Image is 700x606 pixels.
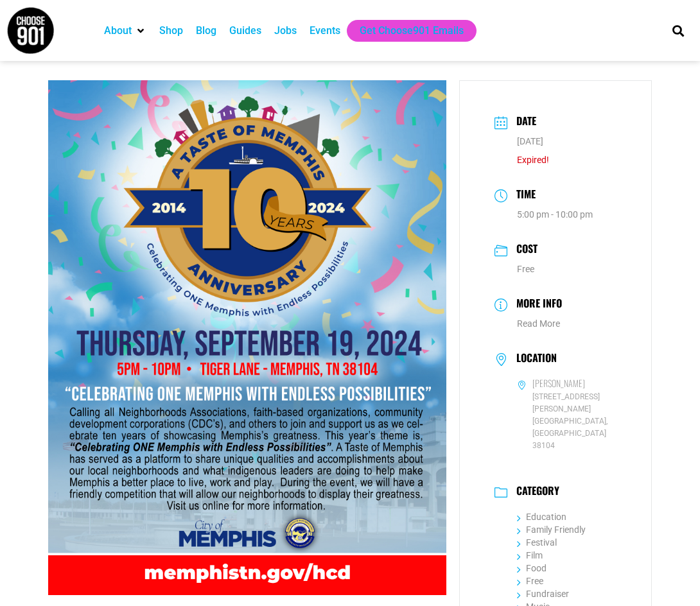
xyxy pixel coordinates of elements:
[668,20,689,41] div: Search
[196,23,216,39] a: Blog
[159,23,183,39] a: Shop
[510,352,557,367] h3: Location
[510,113,536,132] h3: Date
[274,23,297,39] a: Jobs
[517,563,547,573] a: Food
[517,512,566,522] a: Education
[517,550,543,560] a: Film
[510,241,538,259] h3: Cost
[517,209,593,220] abbr: 5:00 pm - 10:00 pm
[98,20,153,42] div: About
[517,589,569,599] a: Fundraiser
[517,155,549,165] span: Expired!
[510,295,562,314] h3: More Info
[517,537,557,548] a: Festival
[494,263,617,276] dd: Free
[360,23,464,39] a: Get Choose901 Emails
[510,186,536,205] h3: Time
[517,136,543,146] span: [DATE]
[98,20,654,42] nav: Main nav
[517,576,543,586] a: Free
[517,524,586,535] a: Family Friendly
[517,318,560,329] a: Read More
[310,23,340,39] a: Events
[510,485,559,500] h3: Category
[532,377,585,389] h6: [PERSON_NAME]
[229,23,261,39] a: Guides
[104,23,132,39] a: About
[517,391,617,452] span: [STREET_ADDRESS][PERSON_NAME] [GEOGRAPHIC_DATA], [GEOGRAPHIC_DATA] 38104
